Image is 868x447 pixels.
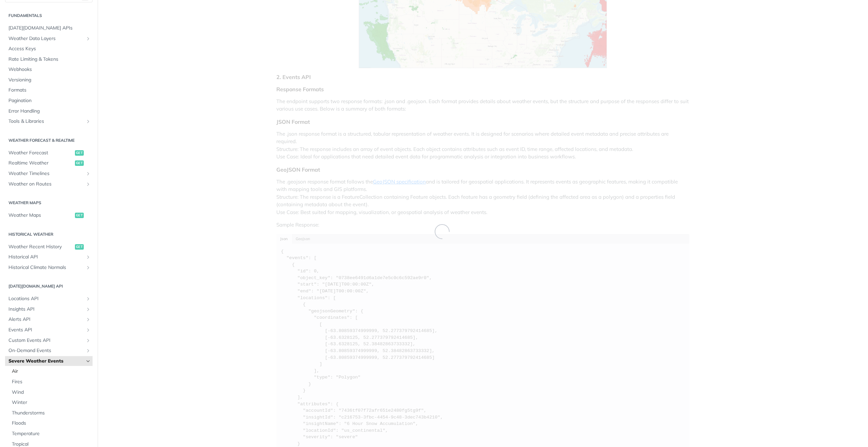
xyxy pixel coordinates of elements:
[5,148,93,158] a: Weather Forecastget
[85,327,91,333] button: Show subpages for Events API
[85,265,91,270] button: Show subpages for Historical Climate Normals
[8,150,73,156] span: Weather Forecast
[12,389,91,396] span: Wind
[8,254,84,260] span: Historical API
[85,296,91,302] button: Show subpages for Locations API
[12,420,91,427] span: Floods
[12,368,91,375] span: Air
[75,160,84,166] span: get
[5,231,93,237] h2: Historical Weather
[5,158,93,168] a: Realtime Weatherget
[8,25,91,32] span: [DATE][DOMAIN_NAME] APIs
[85,181,91,187] button: Show subpages for Weather on Routes
[5,325,93,335] a: Events APIShow subpages for Events API
[8,170,84,177] span: Weather Timelines
[85,348,91,353] button: Show subpages for On-Demand Events
[8,77,91,83] span: Versioning
[85,119,91,124] button: Show subpages for Tools & Libraries
[8,108,91,115] span: Error Handling
[8,264,84,271] span: Historical Climate Normals
[85,358,91,364] button: Hide subpages for Severe Weather Events
[8,387,93,397] a: Wind
[5,75,93,85] a: Versioning
[5,200,93,206] h2: Weather Maps
[12,378,91,385] span: Fires
[8,181,84,188] span: Weather on Routes
[5,314,93,325] a: Alerts APIShow subpages for Alerts API
[5,13,93,19] h2: Fundamentals
[5,356,93,366] a: Severe Weather EventsHide subpages for Severe Weather Events
[5,179,93,189] a: Weather on RoutesShow subpages for Weather on Routes
[75,213,84,218] span: get
[8,397,93,408] a: Winter
[5,346,93,356] a: On-Demand EventsShow subpages for On-Demand Events
[5,106,93,116] a: Error Handling
[85,307,91,312] button: Show subpages for Insights API
[8,366,93,376] a: Air
[8,316,84,323] span: Alerts API
[8,306,84,313] span: Insights API
[85,36,91,41] button: Show subpages for Weather Data Layers
[8,295,84,302] span: Locations API
[5,210,93,220] a: Weather Mapsget
[85,317,91,322] button: Show subpages for Alerts API
[8,429,93,439] a: Temperature
[8,358,84,365] span: Severe Weather Events
[5,23,93,33] a: [DATE][DOMAIN_NAME] APIs
[5,335,93,346] a: Custom Events APIShow subpages for Custom Events API
[5,137,93,143] h2: Weather Forecast & realtime
[5,263,93,273] a: Historical Climate NormalsShow subpages for Historical Climate Normals
[12,399,91,406] span: Winter
[8,160,73,167] span: Realtime Weather
[5,64,93,75] a: Webhooks
[8,56,91,63] span: Rate Limiting & Tokens
[5,116,93,127] a: Tools & LibrariesShow subpages for Tools & Libraries
[5,44,93,54] a: Access Keys
[8,347,84,354] span: On-Demand Events
[75,150,84,156] span: get
[5,85,93,95] a: Formats
[5,242,93,252] a: Weather Recent Historyget
[5,294,93,304] a: Locations APIShow subpages for Locations API
[8,97,91,104] span: Pagination
[8,337,84,344] span: Custom Events API
[85,171,91,176] button: Show subpages for Weather Timelines
[12,410,91,416] span: Thunderstorms
[8,45,91,52] span: Access Keys
[8,327,84,333] span: Events API
[85,254,91,260] button: Show subpages for Historical API
[8,87,91,94] span: Formats
[8,66,91,73] span: Webhooks
[85,338,91,343] button: Show subpages for Custom Events API
[5,169,93,179] a: Weather TimelinesShow subpages for Weather Timelines
[5,252,93,262] a: Historical APIShow subpages for Historical API
[75,244,84,250] span: get
[5,34,93,44] a: Weather Data LayersShow subpages for Weather Data Layers
[8,408,93,418] a: Thunderstorms
[12,430,91,437] span: Temperature
[8,212,73,219] span: Weather Maps
[8,377,93,387] a: Fires
[8,418,93,428] a: Floods
[5,96,93,106] a: Pagination
[5,54,93,64] a: Rate Limiting & Tokens
[8,244,73,250] span: Weather Recent History
[8,35,84,42] span: Weather Data Layers
[5,283,93,289] h2: [DATE][DOMAIN_NAME] API
[8,118,84,125] span: Tools & Libraries
[5,304,93,314] a: Insights APIShow subpages for Insights API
